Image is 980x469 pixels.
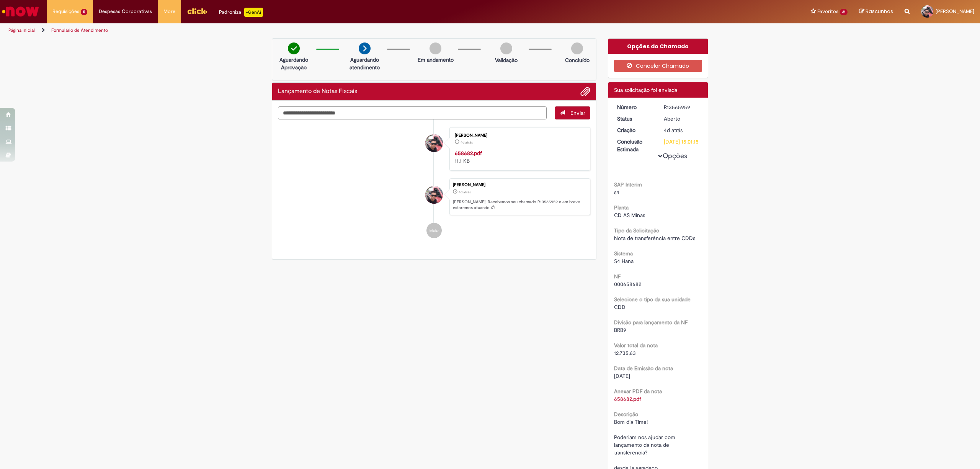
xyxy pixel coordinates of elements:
time: 25/09/2025 11:01:11 [664,127,683,134]
p: Aguardando Aprovação [275,56,312,71]
span: 4d atrás [461,140,473,145]
a: Página inicial [8,27,35,33]
a: Formulário de Atendimento [51,27,108,33]
div: R13565959 [664,103,699,111]
span: [DATE] [614,373,630,379]
a: Download de 658682.pdf [614,395,641,402]
span: [PERSON_NAME] [936,8,974,15]
span: S4 Hana [614,258,634,265]
b: Tipo da Solicitação [614,227,659,234]
div: [PERSON_NAME] [453,183,586,187]
span: CD AS Minas [614,212,645,219]
b: Data de Emissão da nota [614,365,673,372]
div: Raphael Rudman Dos Santos [425,134,443,152]
span: s4 [614,189,619,196]
b: Descrição [614,411,638,418]
span: 4d atrás [459,190,471,194]
span: Despesas Corporativas [99,8,152,15]
ul: Histórico de tíquete [278,119,590,246]
img: img-circle-grey.png [430,42,441,54]
p: [PERSON_NAME]! Recebemos seu chamado R13565959 e em breve estaremos atuando. [453,199,586,211]
dt: Número [611,103,658,111]
div: Opções do Chamado [608,39,708,54]
p: +GenAi [244,8,263,17]
div: 25/09/2025 11:01:11 [664,126,699,134]
div: Raphael Rudman Dos Santos [425,186,443,204]
div: Aberto [664,115,699,123]
h2: Lançamento de Notas Fiscais Histórico de tíquete [278,88,357,95]
span: 31 [840,9,848,15]
a: Rascunhos [859,8,893,15]
span: Requisições [52,8,79,15]
span: CDD [614,304,626,310]
div: [PERSON_NAME] [455,133,582,138]
p: Em andamento [418,56,454,64]
b: Divisão para lançamento da NF [614,319,688,326]
span: BRB9 [614,327,626,333]
img: click_logo_yellow_360x200.png [187,5,207,17]
span: 5 [81,9,87,15]
img: arrow-next.png [359,42,371,54]
img: ServiceNow [1,4,40,19]
b: Planta [614,204,629,211]
img: img-circle-grey.png [500,42,512,54]
p: Concluído [565,56,590,64]
span: Sua solicitação foi enviada [614,87,677,93]
span: More [163,8,175,15]
img: check-circle-green.png [288,42,300,54]
button: Cancelar Chamado [614,60,702,72]
p: Validação [495,56,518,64]
div: Padroniza [219,8,263,17]
span: 000658682 [614,281,641,288]
time: 25/09/2025 11:00:14 [461,140,473,145]
dt: Status [611,115,658,123]
time: 25/09/2025 11:01:11 [459,190,471,194]
img: img-circle-grey.png [571,42,583,54]
div: [DATE] 15:01:15 [664,138,699,145]
dt: Conclusão Estimada [611,138,658,153]
button: Adicionar anexos [580,87,590,96]
dt: Criação [611,126,658,134]
textarea: Digite sua mensagem aqui... [278,106,547,120]
b: Selecione o tipo da sua unidade [614,296,691,303]
span: Enviar [570,109,585,116]
b: Valor total da nota [614,342,658,349]
span: Favoritos [817,8,838,15]
b: Anexar PDF da nota [614,388,662,395]
span: 12.735,63 [614,350,636,356]
p: Aguardando atendimento [346,56,383,71]
span: Nota de transferência entre CDDs [614,235,695,242]
a: 658682.pdf [455,150,482,157]
ul: Trilhas de página [6,23,648,38]
button: Enviar [555,106,590,119]
span: Rascunhos [866,8,893,15]
b: Sistema [614,250,633,257]
span: 4d atrás [664,127,683,134]
div: 11.1 KB [455,149,582,165]
b: NF [614,273,621,280]
li: Raphael Rudman Dos Santos [278,178,590,215]
b: SAP Interim [614,181,642,188]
